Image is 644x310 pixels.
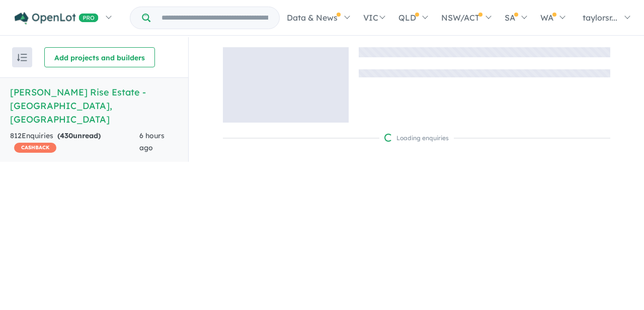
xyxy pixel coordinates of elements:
div: Loading enquiries [384,133,449,143]
span: CASHBACK [14,143,56,153]
img: Openlot PRO Logo White [15,12,99,25]
input: Try estate name, suburb, builder or developer [152,7,277,29]
strong: ( unread) [57,131,101,140]
span: 430 [60,131,73,140]
h5: [PERSON_NAME] Rise Estate - [GEOGRAPHIC_DATA] , [GEOGRAPHIC_DATA] [10,85,178,126]
img: sort.svg [17,54,27,61]
span: 6 hours ago [139,131,165,152]
span: taylorsr... [583,13,617,23]
button: Add projects and builders [44,47,155,67]
div: 812 Enquir ies [10,130,139,154]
